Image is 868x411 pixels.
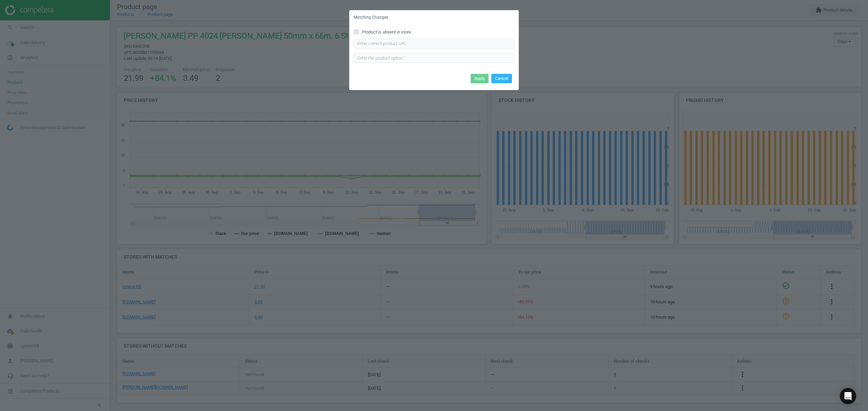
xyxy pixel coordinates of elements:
h5: Matching Changes [354,15,388,20]
div: Open Intercom Messenger [840,388,856,404]
input: Enter correct product URL [354,39,514,49]
button: Apply [471,74,489,83]
span: Product is absent in store [361,29,412,35]
button: Cancel [491,74,512,83]
input: Enter the product option [354,53,514,63]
